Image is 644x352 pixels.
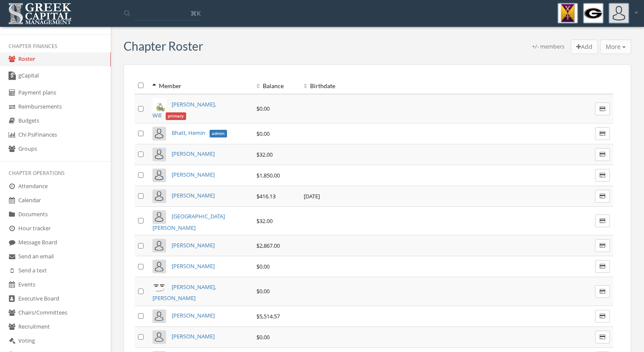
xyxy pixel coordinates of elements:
[149,77,253,94] th: Member
[210,130,227,137] span: admin
[256,287,270,295] span: $0.00
[172,150,215,157] a: [PERSON_NAME]
[256,130,270,137] span: $0.00
[124,40,203,53] h3: Chapter Roster
[190,9,201,17] span: ⌘K
[172,312,215,319] a: [PERSON_NAME]
[256,105,270,112] span: $0.00
[172,129,205,137] span: Bhatt, Hemin
[256,192,276,200] span: $416.13
[152,100,216,120] a: [PERSON_NAME], Willprimary
[256,242,280,249] span: $2,867.00
[172,192,215,199] a: [PERSON_NAME]
[172,262,215,270] a: [PERSON_NAME]
[172,129,227,137] a: Bhatt, Heminadmin
[172,241,215,249] a: [PERSON_NAME]
[172,171,215,178] a: [PERSON_NAME]
[253,77,301,94] th: Balance
[256,333,270,341] span: $0.00
[532,43,564,54] div: +/- members
[256,172,280,179] span: $1,850.00
[166,112,187,120] span: primary
[256,263,270,270] span: $0.00
[152,283,216,302] a: [PERSON_NAME], [PERSON_NAME]
[256,217,273,225] span: $32.00
[300,77,592,94] th: Birthdate
[256,312,280,320] span: $5,514.57
[256,151,273,158] span: $32.00
[152,212,225,232] a: [GEOGRAPHIC_DATA][PERSON_NAME]
[152,100,216,120] span: [PERSON_NAME], Will
[172,332,215,340] a: [PERSON_NAME]
[300,186,592,206] td: [DATE]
